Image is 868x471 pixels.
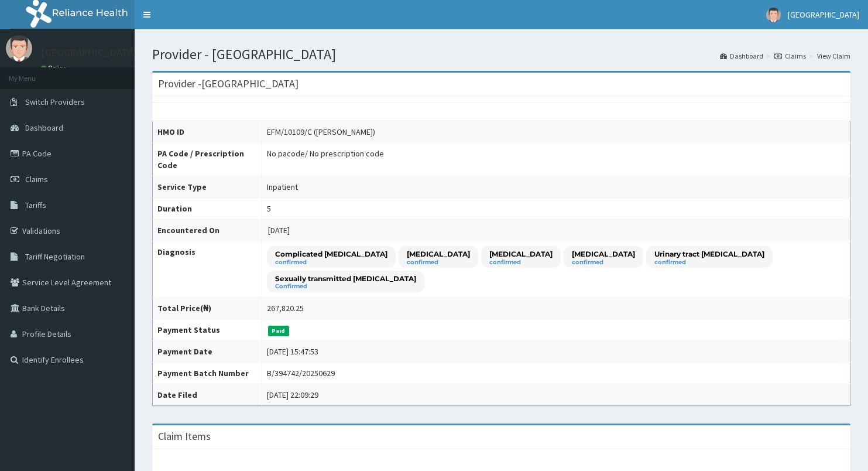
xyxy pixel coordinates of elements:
[268,326,289,336] span: Paid
[153,298,262,319] th: Total Price(₦)
[817,51,850,61] a: View Claim
[153,220,262,241] th: Encountered On
[153,121,262,143] th: HMO ID
[25,251,85,262] span: Tariff Negotiation
[153,176,262,198] th: Service Type
[25,122,63,133] span: Dashboard
[766,8,781,22] img: User Image
[153,143,262,176] th: PA Code / Prescription Code
[153,363,262,384] th: Payment Batch Number
[267,126,375,138] div: EFM/10109/C ([PERSON_NAME])
[25,97,85,107] span: Switch Providers
[407,260,470,265] small: confirmed
[267,346,318,357] div: [DATE] 15:47:53
[407,249,470,259] p: [MEDICAL_DATA]
[268,225,290,235] span: [DATE]
[275,249,387,259] p: Complicated [MEDICAL_DATA]
[654,260,764,265] small: confirmed
[267,148,384,159] div: No pacode / No prescription code
[788,9,859,20] span: [GEOGRAPHIC_DATA]
[41,47,138,58] p: [GEOGRAPHIC_DATA]
[158,78,299,89] h3: Provider - [GEOGRAPHIC_DATA]
[152,47,850,62] h1: Provider - [GEOGRAPHIC_DATA]
[572,260,635,265] small: confirmed
[267,367,335,379] div: B/394742/20250629
[275,284,416,289] small: Confirmed
[720,51,763,61] a: Dashboard
[153,319,262,341] th: Payment Status
[489,260,553,265] small: confirmed
[25,200,46,210] span: Tariffs
[275,260,387,265] small: confirmed
[267,302,304,314] div: 267,820.25
[41,64,69,72] a: Online
[153,198,262,220] th: Duration
[267,389,318,401] div: [DATE] 22:09:29
[267,203,271,214] div: 5
[158,431,211,442] h3: Claim Items
[572,249,635,259] p: [MEDICAL_DATA]
[275,274,416,284] p: Sexually transmitted [MEDICAL_DATA]
[153,241,262,298] th: Diagnosis
[25,174,48,185] span: Claims
[654,249,764,259] p: Urinary tract [MEDICAL_DATA]
[774,51,806,61] a: Claims
[6,35,32,62] img: User Image
[153,341,262,363] th: Payment Date
[153,384,262,406] th: Date Filed
[489,249,553,259] p: [MEDICAL_DATA]
[267,181,298,193] div: Inpatient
